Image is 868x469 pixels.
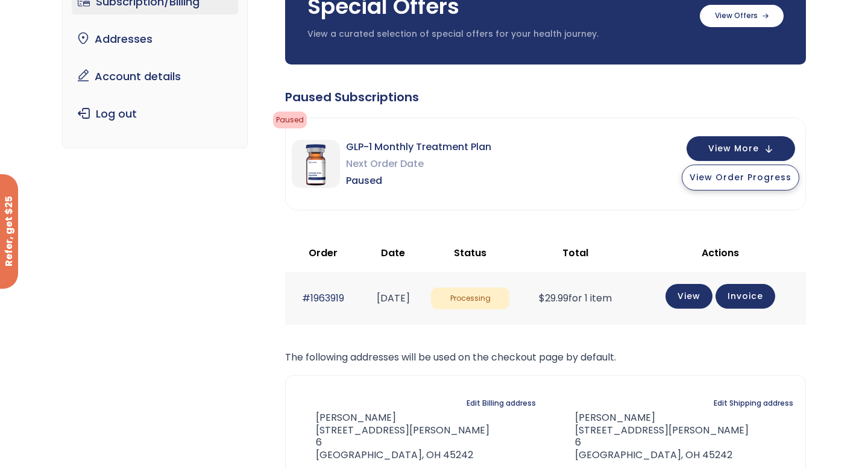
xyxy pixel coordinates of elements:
a: Edit Shipping address [714,395,793,412]
time: [DATE] [377,291,410,305]
span: Paused [346,172,491,189]
span: Actions [702,246,739,260]
span: Total [562,246,588,260]
span: Order [309,246,338,260]
td: for 1 item [515,272,635,324]
span: View Order Progress [690,171,791,183]
a: View [665,284,712,309]
button: View More [687,136,795,161]
a: #1963919 [302,291,344,305]
button: View Order Progress [682,165,799,190]
span: $ [539,291,545,305]
span: Date [381,246,405,260]
a: Invoice [715,284,775,309]
span: Next Order Date [346,156,491,172]
span: GLP-1 Monthly Treatment Plan [346,139,491,156]
span: View More [708,145,759,153]
address: [PERSON_NAME] [STREET_ADDRESS][PERSON_NAME] 6 [GEOGRAPHIC_DATA], OH 45242 [298,412,489,462]
span: Processing [431,288,509,310]
a: Addresses [72,27,239,52]
a: Account details [72,64,239,89]
span: Paused [273,112,307,128]
p: The following addresses will be used on the checkout page by default. [285,349,806,366]
a: Log out [72,101,239,127]
address: [PERSON_NAME] [STREET_ADDRESS][PERSON_NAME] 6 [GEOGRAPHIC_DATA], OH 45242 [556,412,749,462]
img: GLP-1 Monthly Treatment Plan [292,140,340,188]
p: View a curated selection of special offers for your health journey. [307,28,688,40]
a: Edit Billing address [467,395,536,412]
div: Paused Subscriptions [285,89,806,105]
span: Status [454,246,486,260]
span: 29.99 [539,291,568,305]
